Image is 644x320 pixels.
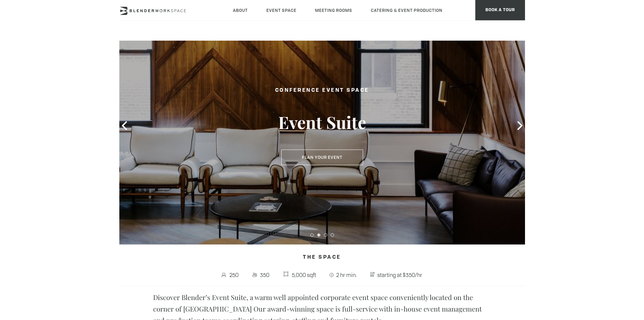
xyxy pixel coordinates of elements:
h4: The Space [119,251,525,264]
span: 2 hr min. [335,270,358,280]
h3: Event Suite [244,112,400,133]
h2: Conference Event Space [244,86,400,95]
span: 250 [228,270,241,280]
span: starting at $350/hr [376,270,424,280]
span: 350 [258,270,271,280]
button: Plan Your Event [281,150,363,165]
span: 5,000 sqft [290,270,318,280]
